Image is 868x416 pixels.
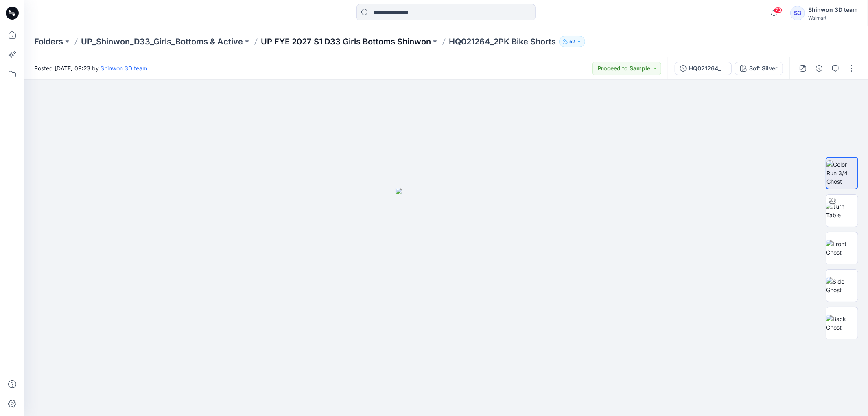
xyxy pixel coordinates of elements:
[826,315,858,332] img: Back Ghost
[675,62,732,75] button: HQ021264_GV_WN 2 PACK BIKE SHORT
[813,62,826,75] button: Details
[81,36,243,47] a: UP_Shinwon_D33_Girls_Bottoms & Active
[808,5,858,15] div: Shinwon 3D team
[735,62,783,75] button: Soft Silver
[826,160,857,186] img: Color Run 3/4 Ghost
[569,37,575,46] p: 52
[826,202,858,219] img: Turn Table
[774,7,783,13] span: 73
[808,15,858,21] div: Walmart
[826,277,858,294] img: Side Ghost
[34,36,63,47] a: Folders
[559,36,585,47] button: 52
[749,64,778,73] div: Soft Silver
[826,240,858,257] img: Front Ghost
[449,36,556,47] p: HQ021264_2PK Bike Shorts
[689,64,726,73] div: HQ021264_GV_WN 2 PACK BIKE SHORT
[261,36,431,47] a: UP FYE 2027 S1 D33 Girls Bottoms Shinwon
[34,64,147,73] span: Posted [DATE] 09:23 by
[790,6,805,20] div: S3
[101,65,147,72] a: Shinwon 3D team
